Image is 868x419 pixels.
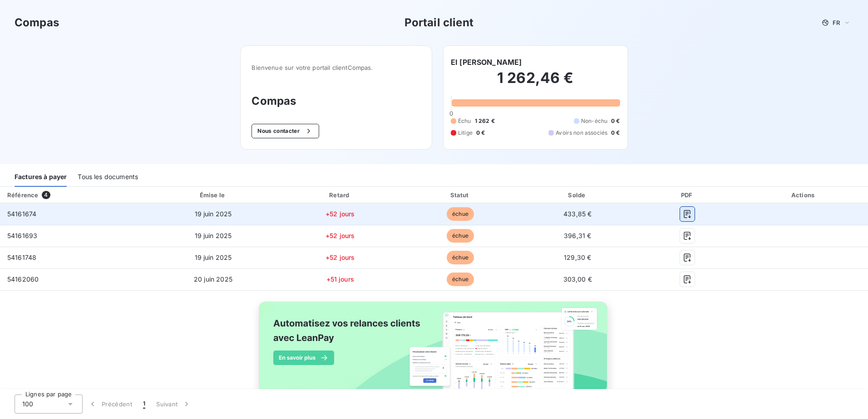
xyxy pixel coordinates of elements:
[447,229,474,243] span: échue
[281,190,399,200] div: Retard
[15,15,59,31] h3: Compas
[458,117,471,125] span: Échu
[7,253,36,261] span: 54161748
[15,168,67,187] div: Factures à payer
[325,210,355,218] span: +52 jours
[476,129,485,137] span: 0 €
[138,395,151,414] button: 1
[475,117,495,125] span: 1 262 €
[611,117,620,125] span: 0 €
[78,168,138,187] div: Tous les documents
[83,395,138,414] button: Précédent
[563,275,592,283] span: 303,00 €
[563,210,592,218] span: 433,85 €
[252,64,421,71] span: Bienvenue sur votre portail client Compas .
[325,232,355,239] span: +52 jours
[449,110,453,117] span: 0
[325,253,355,261] span: +52 jours
[556,129,607,137] span: Avoirs non associés
[581,117,607,125] span: Non-échu
[7,232,37,239] span: 54161693
[741,190,866,200] div: Actions
[326,275,354,283] span: +51 jours
[833,19,840,26] span: FR
[149,190,278,200] div: Émise le
[194,275,232,283] span: 20 juin 2025
[451,69,620,96] h2: 1 262,46 €
[447,251,474,264] span: échue
[143,400,145,409] span: 1
[403,190,518,200] div: Statut
[22,400,33,409] span: 100
[195,232,232,239] span: 19 juin 2025
[522,190,634,200] div: Solde
[404,15,473,31] h3: Portail client
[564,232,591,239] span: 396,31 €
[252,93,421,109] h3: Compas
[252,124,319,138] button: Nous contacter
[195,210,232,218] span: 19 juin 2025
[451,57,522,68] h6: EI [PERSON_NAME]
[458,129,473,137] span: Litige
[42,191,50,199] span: 4
[251,296,617,408] img: banner
[637,190,738,200] div: PDF
[564,253,591,261] span: 129,30 €
[151,395,197,414] button: Suivant
[7,191,38,199] div: Référence
[447,207,474,221] span: échue
[611,129,620,137] span: 0 €
[447,273,474,286] span: échue
[7,210,36,218] span: 54161674
[7,275,39,283] span: 54162060
[195,253,232,261] span: 19 juin 2025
